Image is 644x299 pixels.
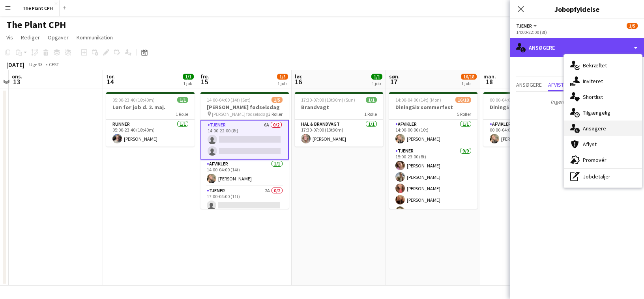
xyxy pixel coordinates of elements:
h3: Løn for job d. 2. maj. [106,104,195,111]
a: Opgaver [45,32,72,43]
div: Ansøgere [510,38,644,57]
span: 1 Rolle [176,111,188,117]
button: The Plant CPH [16,0,60,16]
div: Bekræftet [564,58,642,73]
span: søn. [389,73,400,80]
span: 1/1 [371,74,382,80]
div: Inviteret [564,73,642,89]
span: lør. [295,73,303,80]
span: 16 [294,77,303,86]
span: Vis [6,34,13,41]
a: Kommunikation [73,32,116,43]
app-card-role: Tjener9/915:00-23:00 (8t)[PERSON_NAME][PERSON_NAME][PERSON_NAME][PERSON_NAME][PERSON_NAME] [389,147,477,267]
span: 5 Roller [457,111,471,117]
p: Ingen afviste ansøgere [510,95,644,108]
div: 1 job [183,80,193,86]
span: 00:00-04:00 (4t) [490,97,520,103]
div: CEST [49,61,59,67]
span: tor. [106,73,115,80]
h3: DiningSix sommerfest [389,104,477,111]
span: 1/1 [183,74,194,80]
app-job-card: 14:00-04:00 (14t) (Mon)16/18DiningSix sommerfest5 RollerAfvikler1/114:00-00:00 (10t)[PERSON_NAME]... [389,92,477,209]
span: Afvist [548,82,564,87]
div: Shortlist [564,89,642,105]
div: 14:00-22:00 (8t) [516,29,638,35]
a: Vis [3,32,16,43]
span: 13 [11,77,22,86]
app-job-card: 00:00-04:00 (4t)1/1DiningSix sommerfest1 RolleAfvikler (efter midnat)1/100:00-04:00 (4t)[PERSON_N... [483,92,572,147]
div: Jobdetaljer [564,169,642,184]
div: [DATE] [6,61,24,69]
div: Promovér [564,152,642,168]
span: 14:00-04:00 (14t) (Mon) [395,97,441,103]
span: [PERSON_NAME] fødselsdag [212,111,268,117]
span: 1/1 [366,97,377,103]
app-card-role: Runner1/105:00-23:40 (18t40m)[PERSON_NAME] [106,120,195,147]
span: 17:30-07:00 (13t30m) (Sun) [301,97,355,103]
h3: Brandvagt [295,104,383,111]
div: 1 job [277,80,288,86]
app-card-role: Afvikler1/114:00-04:00 (14t)[PERSON_NAME] [200,160,289,186]
span: Opgaver [48,34,69,41]
h1: The Plant CPH [6,19,66,31]
div: Ansøgere [564,121,642,136]
h3: DiningSix sommerfest [483,104,572,111]
app-card-role: Tjener6A0/214:00-22:00 (8t) [200,120,289,160]
h3: [PERSON_NAME] fødselsdag [200,104,289,111]
span: 18 [482,77,496,86]
span: fre. [200,73,209,80]
app-card-role: Hal & brandvagt1/117:30-07:00 (13t30m)[PERSON_NAME] [295,120,383,147]
span: ons. [12,73,22,80]
div: 1 job [372,80,382,86]
button: Tjener [516,23,538,29]
span: Uge 33 [26,61,46,67]
app-card-role: Tjener2A0/217:00-04:00 (11t) [200,186,289,225]
app-job-card: 14:00-04:00 (14t) (Sat)1/5[PERSON_NAME] fødselsdag [PERSON_NAME] fødselsdag3 RollerTjener6A0/214:... [200,92,289,209]
span: Rediger [21,34,40,41]
span: 16/18 [461,74,477,80]
span: 1/1 [177,97,188,103]
a: Rediger [18,32,43,43]
app-job-card: 05:00-23:40 (18t40m)1/1Løn for job d. 2. maj.1 RolleRunner1/105:00-23:40 (18t40m)[PERSON_NAME] [106,92,195,147]
span: Kommunikation [77,34,113,41]
span: 16/18 [455,97,471,103]
div: Aflyst [564,136,642,152]
app-card-role: Afvikler1/114:00-00:00 (10t)[PERSON_NAME] [389,120,477,147]
span: Tjener [516,23,532,29]
app-job-card: 17:30-07:00 (13t30m) (Sun)1/1Brandvagt1 RolleHal & brandvagt1/117:30-07:00 (13t30m)[PERSON_NAME] [295,92,383,147]
span: 05:00-23:40 (18t40m) [112,97,155,103]
span: 1 Rolle [364,111,377,117]
span: man. [483,73,496,80]
app-card-role: Afvikler (efter midnat)1/100:00-04:00 (4t)[PERSON_NAME] [483,120,572,147]
span: 1/5 [627,23,638,29]
span: 14 [105,77,115,86]
div: 1 job [461,80,476,86]
span: 15 [199,77,209,86]
div: Tilgængelig [564,105,642,121]
span: 1/5 [277,74,288,80]
span: 14:00-04:00 (14t) (Sat) [207,97,251,103]
span: Ansøgere [516,82,542,87]
span: 17 [388,77,400,86]
span: 1/5 [271,97,283,103]
h3: Jobopfyldelse [510,4,644,14]
span: 3 Roller [268,111,283,117]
